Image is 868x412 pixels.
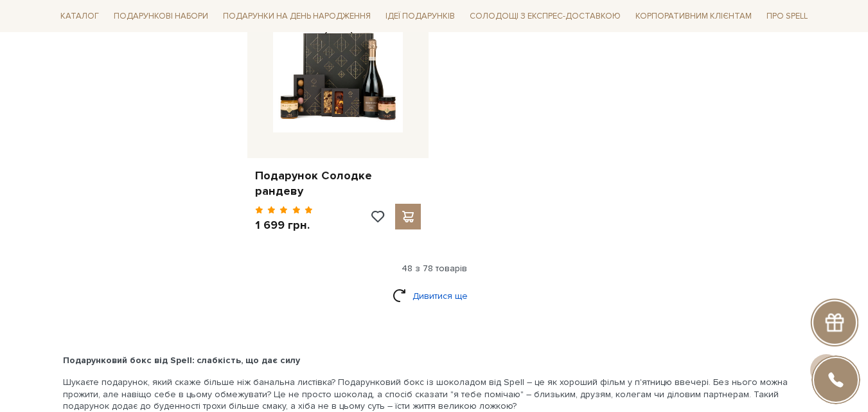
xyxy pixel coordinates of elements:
[218,6,376,26] span: Подарунки на День народження
[465,5,626,27] a: Солодощі з експрес-доставкою
[63,355,300,366] b: Подарунковий бокс від Spell: слабкість, що дає силу
[63,377,806,412] p: Шукаєте подарунок, який скаже більше ніж банальна листівка? Подарунковий бокс із шоколадом від Sp...
[50,263,819,274] div: 48 з 78 товарів
[761,6,813,26] span: Про Spell
[55,6,104,26] span: Каталог
[630,5,757,27] a: Корпоративним клієнтам
[255,218,314,233] p: 1 699 грн.
[109,6,213,26] span: Подарункові набори
[393,285,476,307] a: Дивитися ще
[380,6,460,26] span: Ідеї подарунків
[255,168,421,199] a: Подарунок Солодке рандеву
